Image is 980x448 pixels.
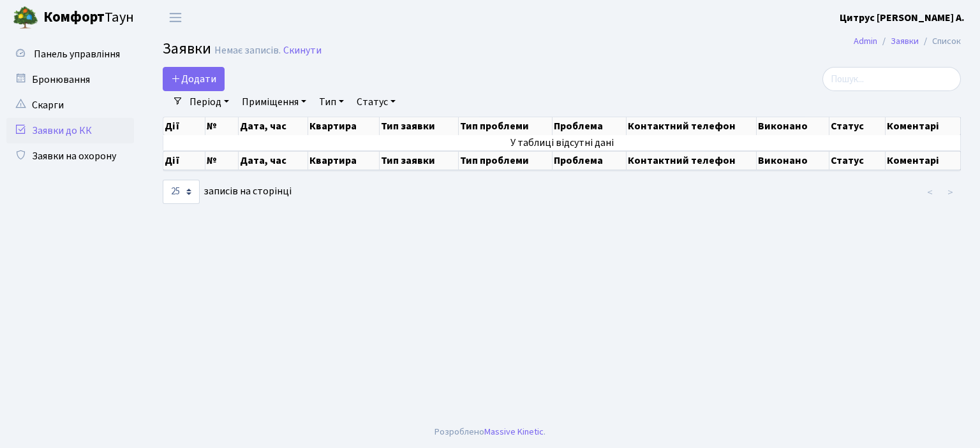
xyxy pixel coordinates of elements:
img: logo.png [13,5,38,31]
a: Приміщення [237,91,311,113]
a: Скарги [6,92,134,118]
th: Проблема [553,151,627,170]
a: Панель управління [6,41,134,67]
th: Дії [163,117,205,135]
a: Скинути [283,45,322,57]
label: записів на сторінці [163,180,292,204]
a: Період [184,91,234,113]
select: записів на сторінці [163,180,200,204]
span: Заявки [163,38,211,60]
a: Бронювання [6,67,134,92]
b: Комфорт [43,7,105,27]
td: У таблиці відсутні дані [163,135,961,150]
th: Дії [163,151,205,170]
span: Таун [43,7,134,29]
th: Коментарі [886,151,961,170]
a: Додати [163,67,225,91]
th: Дата, час [239,151,308,170]
nav: breadcrumb [835,28,980,55]
th: Квартира [308,151,380,170]
th: Виконано [757,151,829,170]
th: Статус [829,117,886,135]
a: Заявки до КК [6,118,134,143]
th: Виконано [757,117,829,135]
th: Тип заявки [380,117,459,135]
div: Немає записів. [214,45,281,57]
th: № [205,117,239,135]
button: Переключити навігацію [160,7,191,28]
th: Тип заявки [380,151,459,170]
th: Контактний телефон [627,117,757,135]
a: Заявки на охорону [6,143,134,169]
a: Massive Kinetic [484,425,544,438]
th: Тип проблеми [459,117,553,135]
span: Панель управління [34,47,120,61]
b: Цитрус [PERSON_NAME] А. [840,11,965,25]
a: Заявки [891,34,919,48]
a: Admin [854,34,877,48]
a: Цитрус [PERSON_NAME] А. [840,10,965,25]
li: Список [919,34,961,48]
th: Тип проблеми [459,151,553,170]
th: Квартира [308,117,380,135]
th: Проблема [553,117,627,135]
a: Статус [352,91,401,113]
div: Розроблено . [434,425,546,439]
th: Коментарі [886,117,961,135]
input: Пошук... [822,67,961,91]
th: № [205,151,239,170]
span: Додати [171,72,216,86]
a: Тип [314,91,349,113]
th: Статус [829,151,886,170]
th: Дата, час [239,117,308,135]
th: Контактний телефон [627,151,757,170]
